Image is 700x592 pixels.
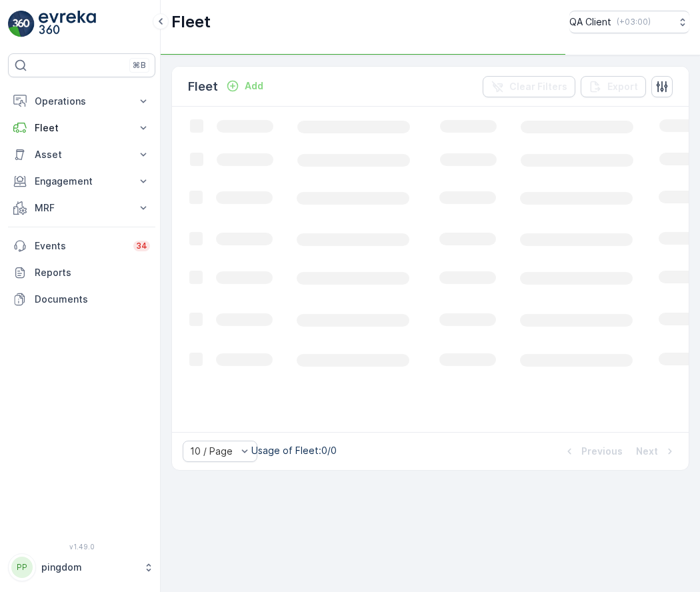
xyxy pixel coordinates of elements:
[569,11,689,33] button: QA Client(+03:00)
[8,233,155,259] a: Events34
[35,175,129,188] p: Engagement
[561,443,624,459] button: Previous
[41,561,137,574] p: pingdom
[8,11,35,37] img: logo
[569,15,611,29] p: QA Client
[35,121,129,135] p: Fleet
[251,444,337,457] p: Usage of Fleet : 0/0
[8,553,155,581] button: PPpingdom
[221,78,269,94] button: Add
[581,445,623,458] p: Previous
[8,88,155,115] button: Operations
[35,293,150,306] p: Documents
[509,80,567,93] p: Clear Filters
[171,11,211,33] p: Fleet
[8,168,155,195] button: Engagement
[8,259,155,286] a: Reports
[8,115,155,141] button: Fleet
[635,443,678,459] button: Next
[245,79,263,93] p: Add
[8,286,155,313] a: Documents
[35,239,125,253] p: Events
[607,80,638,93] p: Export
[188,77,218,96] p: Fleet
[35,201,129,215] p: MRF
[8,543,155,551] span: v 1.49.0
[35,266,150,279] p: Reports
[8,195,155,221] button: MRF
[35,148,129,161] p: Asset
[636,445,658,458] p: Next
[133,60,146,71] p: ⌘B
[11,557,33,578] div: PP
[35,95,129,108] p: Operations
[136,241,147,251] p: 34
[483,76,575,97] button: Clear Filters
[8,141,155,168] button: Asset
[581,76,646,97] button: Export
[39,11,96,37] img: logo_light-DOdMpM7g.png
[617,17,651,27] p: ( +03:00 )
